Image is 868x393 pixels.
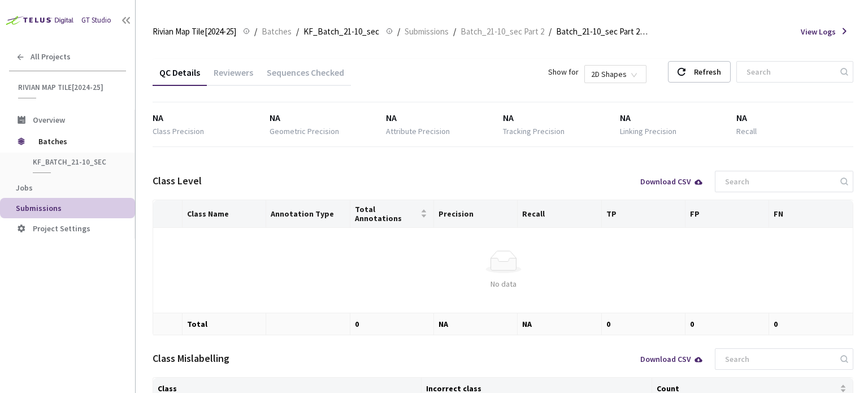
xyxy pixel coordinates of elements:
[620,125,676,137] div: Linking Precision
[736,111,853,125] div: NA
[602,313,685,335] td: 0
[262,25,292,38] span: Batches
[453,25,456,38] li: /
[158,384,177,393] a: Class
[685,200,769,228] th: FP
[303,25,379,38] span: KF_Batch_21-10_sec
[685,313,769,335] td: 0
[461,25,544,38] span: Batch_21-10_sec Part 2
[386,125,450,137] div: Attribute Precision
[296,25,299,38] li: /
[801,25,836,38] span: View Logs
[694,62,721,82] div: Refresh
[270,125,339,137] div: Geometric Precision
[518,200,601,228] th: Recall
[81,15,111,26] div: GT Studio
[16,183,33,193] span: Jobs
[640,355,704,363] div: Download CSV
[266,200,350,228] th: Annotation Type
[503,111,620,125] div: NA
[503,125,565,137] div: Tracking Precision
[591,66,640,83] span: 2D Shapes
[153,67,207,86] div: QC Details
[153,125,204,137] div: Class Precision
[153,173,202,189] div: Class Level
[386,111,503,125] div: NA
[153,111,270,125] div: NA
[18,83,119,92] span: Rivian Map Tile[2024-25]
[620,111,737,125] div: NA
[33,115,65,125] span: Overview
[549,25,552,38] li: /
[259,25,294,37] a: Batches
[405,25,449,38] span: Submissions
[153,351,229,366] div: Class Mislabelling
[33,223,90,234] span: Project Settings
[740,62,839,82] input: Search
[556,25,648,38] span: Batch_21-10_sec Part 2 QC - [DATE]
[769,200,853,228] th: FN
[458,25,546,37] a: Batch_21-10_sec Part 2
[769,313,853,335] td: 0
[183,200,266,228] th: Class Name
[518,313,601,335] td: NA
[254,25,257,38] li: /
[640,178,704,185] div: Download CSV
[355,205,418,223] span: Total Annotations
[153,25,236,38] span: Rivian Map Tile[2024-25]
[162,278,845,290] div: No data
[183,313,266,335] td: Total
[260,67,351,86] div: Sequences Checked
[718,349,839,369] input: Search
[38,130,116,153] span: Batches
[270,111,387,125] div: NA
[736,125,757,137] div: Recall
[33,157,116,167] span: KF_Batch_21-10_sec
[207,67,260,86] div: Reviewers
[402,25,451,37] a: Submissions
[350,313,434,335] td: 0
[350,200,434,228] th: Total Annotations
[434,313,518,335] td: NA
[718,171,839,192] input: Search
[657,384,679,393] a: Count
[16,203,62,213] span: Submissions
[397,25,400,38] li: /
[426,384,481,393] a: Incorrect class
[31,52,71,62] span: All Projects
[434,200,518,228] th: Precision
[548,66,579,78] span: Show for
[602,200,685,228] th: TP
